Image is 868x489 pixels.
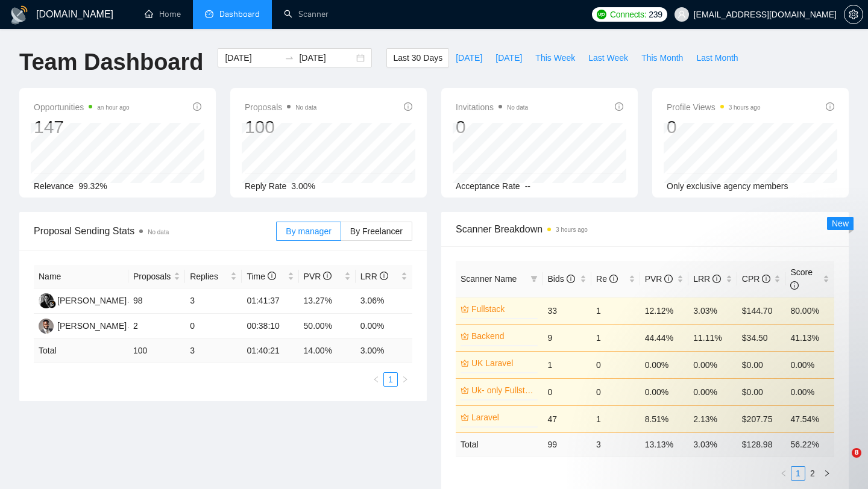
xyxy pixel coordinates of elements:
[826,102,834,111] span: info-circle
[456,51,482,64] span: [DATE]
[645,274,673,284] span: PVR
[591,405,640,432] td: 1
[667,116,761,139] div: 0
[785,297,834,324] td: 80.00%
[299,288,356,314] td: 13.27%
[635,48,690,67] button: This Month
[820,466,834,481] button: right
[791,467,805,480] a: 1
[268,272,276,280] span: info-circle
[360,272,388,281] span: LRR
[615,102,623,111] span: info-circle
[471,329,535,343] a: Backend
[285,53,294,63] span: to
[245,116,316,139] div: 100
[556,226,588,233] time: 3 hours ago
[471,384,535,397] a: Uk- only Fullstack
[667,100,761,114] span: Profile Views
[34,223,276,238] span: Proposal Sending Stats
[489,48,529,67] button: [DATE]
[844,10,863,19] a: setting
[542,432,591,456] td: 99
[323,272,332,280] span: info-circle
[588,51,628,64] span: Last Week
[542,378,591,405] td: 0
[386,48,449,67] button: Last 30 Days
[461,305,469,313] span: crown
[844,10,863,19] span: setting
[97,104,129,111] time: an hour ago
[285,53,294,63] span: swap-right
[193,102,201,111] span: info-circle
[597,10,606,19] img: upwork-logo.png
[456,100,528,114] span: Invitations
[190,270,228,283] span: Replies
[404,102,412,111] span: info-circle
[591,351,640,378] td: 0
[461,332,469,340] span: crown
[398,372,412,387] li: Next Page
[528,270,540,288] span: filter
[805,466,820,481] li: 2
[34,339,128,363] td: Total
[529,48,582,67] button: This Week
[688,297,737,324] td: 3.03%
[34,116,130,139] div: 147
[185,314,242,339] td: 0
[393,51,442,64] span: Last 30 Days
[542,324,591,351] td: 9
[304,272,332,281] span: PVR
[461,386,469,394] span: crown
[591,297,640,324] td: 1
[373,376,380,383] span: left
[398,372,412,387] button: right
[356,314,412,339] td: 0.00%
[225,51,280,64] input: Start date
[299,51,354,64] input: End date
[34,181,74,191] span: Relevance
[185,339,242,363] td: 3
[495,51,522,64] span: [DATE]
[547,274,574,284] span: Bids
[471,302,535,316] a: Fullstack
[284,9,329,19] a: searchScanner
[10,5,29,25] img: logo
[852,448,861,458] span: 8
[242,288,298,314] td: 01:41:37
[640,297,689,324] td: 12.12%
[542,297,591,324] td: 33
[649,8,662,21] span: 239
[791,466,805,481] li: 1
[785,324,834,351] td: 41.13%
[591,324,640,351] td: 1
[39,295,127,305] a: MK[PERSON_NAME]
[461,413,469,422] span: crown
[667,181,788,191] span: Only exclusive agency members
[299,314,356,339] td: 50.00%
[449,48,489,67] button: [DATE]
[57,294,127,307] div: [PERSON_NAME]
[780,470,787,477] span: left
[383,372,398,387] li: 1
[205,10,213,18] span: dashboard
[39,319,54,334] img: AA
[148,229,169,235] span: No data
[737,324,786,351] td: $34.50
[610,8,646,21] span: Connects:
[380,272,388,280] span: info-circle
[384,373,397,386] a: 1
[471,357,535,370] a: UK Laravel
[688,324,737,351] td: 11.11%
[128,265,185,288] th: Proposals
[461,359,469,367] span: crown
[456,432,542,456] td: Total
[567,275,575,283] span: info-circle
[369,372,383,387] li: Previous Page
[820,466,834,481] li: Next Page
[57,319,127,332] div: [PERSON_NAME]
[737,297,786,324] td: $144.70
[286,226,331,236] span: By manager
[128,339,185,363] td: 100
[609,275,618,283] span: info-circle
[185,288,242,314] td: 3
